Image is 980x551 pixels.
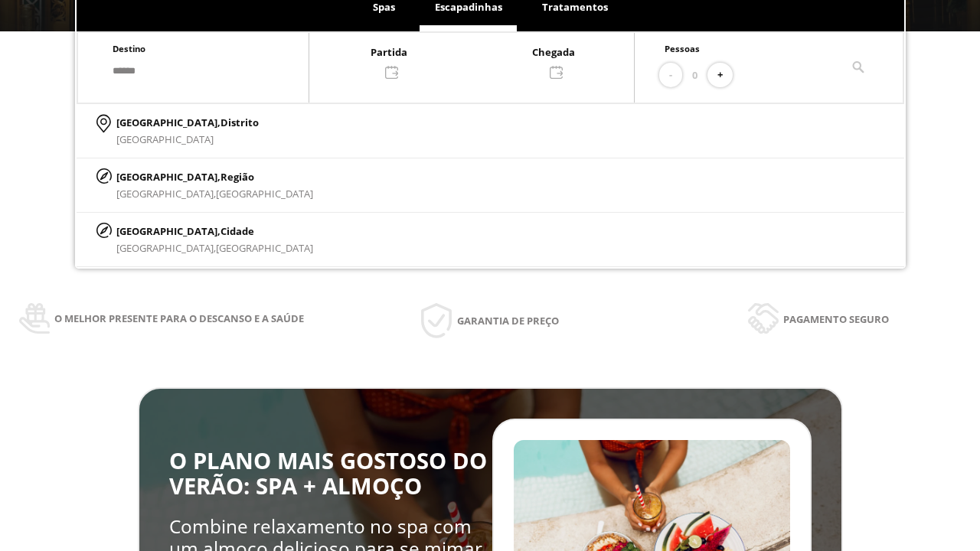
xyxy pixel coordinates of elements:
[707,63,733,88] button: +
[659,63,682,88] button: -
[116,223,313,240] p: [GEOGRAPHIC_DATA],
[220,116,259,129] span: Distrito
[216,241,313,255] span: [GEOGRAPHIC_DATA]
[220,170,254,184] span: Região
[692,67,697,83] span: 0
[116,241,216,255] span: [GEOGRAPHIC_DATA],
[665,43,700,54] span: Pessoas
[116,132,214,146] span: [GEOGRAPHIC_DATA]
[783,311,889,328] span: Pagamento seguro
[457,312,559,329] span: Garantia de preço
[169,445,487,501] span: O PLANO MAIS GOSTOSO DO VERÃO: SPA + ALMOÇO
[116,114,259,131] p: [GEOGRAPHIC_DATA],
[116,168,313,185] p: [GEOGRAPHIC_DATA],
[54,310,304,327] span: O melhor presente para o descanso e a saúde
[113,43,145,54] span: Destino
[216,187,313,201] span: [GEOGRAPHIC_DATA]
[220,224,254,238] span: Cidade
[116,187,216,201] span: [GEOGRAPHIC_DATA],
